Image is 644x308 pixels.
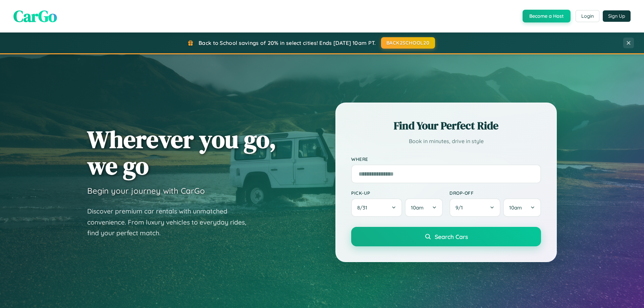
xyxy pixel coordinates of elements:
button: Login [576,10,599,22]
button: Search Cars [351,227,541,246]
span: Search Cars [435,233,468,240]
span: CarGo [13,5,57,27]
label: Drop-off [449,190,541,196]
span: 10am [411,204,424,211]
span: 10am [509,204,522,211]
button: Become a Host [523,10,571,22]
label: Pick-up [351,190,443,196]
span: 9 / 1 [455,204,466,211]
button: 8/31 [351,198,402,217]
span: 8 / 31 [357,204,371,211]
h3: Begin your journey with CarGo [87,186,205,196]
button: 9/1 [449,198,500,217]
span: Back to School savings of 20% in select cities! Ends [DATE] 10am PT. [199,40,376,46]
button: BACK2SCHOOL20 [381,37,435,49]
h2: Find Your Perfect Ride [351,118,541,133]
button: Sign Up [603,10,631,22]
p: Book in minutes, drive in style [351,136,541,146]
label: Where [351,156,541,162]
button: 10am [503,198,541,217]
p: Discover premium car rentals with unmatched convenience. From luxury vehicles to everyday rides, ... [87,206,255,239]
h1: Wherever you go, we go [87,126,276,179]
button: 10am [405,198,443,217]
